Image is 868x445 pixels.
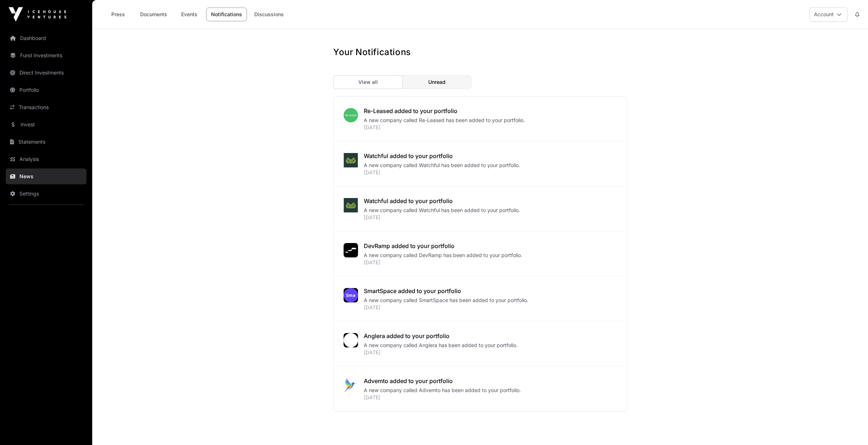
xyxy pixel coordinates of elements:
[344,333,358,347] img: anglera402.png
[364,332,614,340] div: Anglera added to your portfolio
[832,410,868,445] iframe: Chat Widget
[364,342,614,349] div: A new company called Anglera has been added to your portfolio.
[344,243,358,257] img: SVGs_DevRamp.svg
[364,297,614,304] div: A new company called SmartSpace has been added to your portfolio.
[250,8,288,21] a: Discussions
[364,349,614,356] div: [DATE]
[334,367,627,412] a: Advemto added to your portfolioA new company called Advemto has been added to your portfolio.[DATE]
[6,134,86,150] a: Statements
[428,78,446,86] span: Unread
[364,152,614,160] div: Watchful added to your portfolio
[6,168,86,184] a: News
[334,277,627,322] a: SmartSpace added to your portfolioA new company called SmartSpace has been added to your portfoli...
[364,214,614,221] div: [DATE]
[175,8,203,21] a: Events
[344,198,358,212] img: watchful_ai_logo.jpeg
[6,82,86,98] a: Portfolio
[6,151,86,167] a: Analysis
[344,153,358,167] img: watchful_ai_logo.jpeg
[344,288,358,302] img: smartspace398.png
[135,8,172,21] a: Documents
[364,162,614,169] div: A new company called Watchful has been added to your portfolio.
[9,7,66,22] img: Icehouse Ventures Logo
[344,378,358,392] img: 1653601112585.jpeg
[104,8,133,21] a: Press
[344,108,358,122] img: download.png
[809,7,848,22] button: Account
[364,197,614,205] div: Watchful added to your portfolio
[364,207,614,214] div: A new company called Watchful has been added to your portfolio.
[364,252,614,259] div: A new company called DevRamp has been added to your portfolio.
[364,169,614,176] div: [DATE]
[364,287,614,295] div: SmartSpace added to your portfolio
[6,99,86,115] a: Transactions
[364,387,614,394] div: A new company called Advemto has been added to your portfolio.
[364,377,614,385] div: Advemto added to your portfolio
[364,117,614,124] div: A new company called Re-Leased has been added to your portfolio.
[364,259,614,266] div: [DATE]
[6,186,86,202] a: Settings
[6,48,86,63] a: Fund Investments
[364,124,614,131] div: [DATE]
[6,117,86,132] a: Invest
[334,141,627,186] a: Watchful added to your portfolioA new company called Watchful has been added to your portfolio.[D...
[364,394,614,401] div: [DATE]
[6,65,86,81] a: Direct Investments
[334,322,627,367] a: Anglera added to your portfolioA new company called Anglera has been added to your portfolio.[DATE]
[6,30,86,46] a: Dashboard
[334,186,627,232] a: Watchful added to your portfolioA new company called Watchful has been added to your portfolio.[D...
[334,232,627,277] a: DevRamp added to your portfolioA new company called DevRamp has been added to your portfolio.[DATE]
[206,8,247,21] a: Notifications
[333,46,411,58] h1: Your Notifications
[364,107,614,115] div: Re-Leased added to your portfolio
[364,304,614,311] div: [DATE]
[364,242,614,250] div: DevRamp added to your portfolio
[334,96,627,141] a: Re-Leased added to your portfolioA new company called Re-Leased has been added to your portfolio....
